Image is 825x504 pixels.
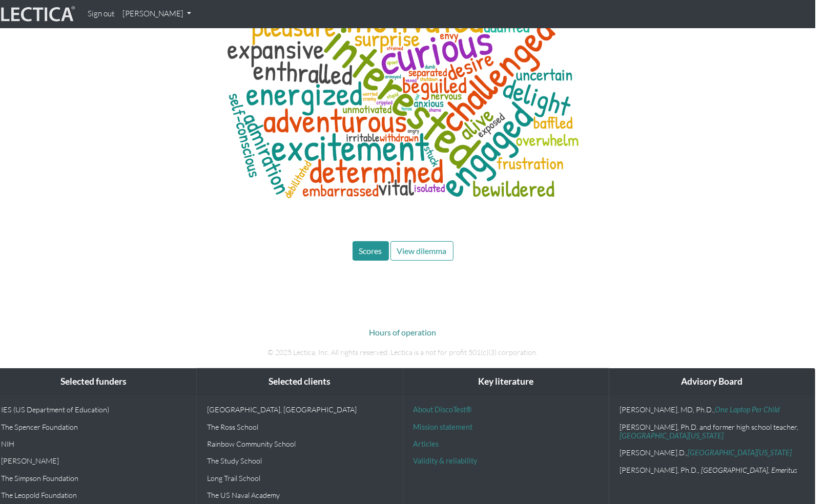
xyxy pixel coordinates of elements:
[1,474,186,482] p: The Simpson Foundation
[1,456,186,465] p: [PERSON_NAME]
[414,456,478,465] a: Validity & reliability
[353,241,389,261] button: Scores
[620,448,805,457] p: [PERSON_NAME].D.,
[1,439,186,448] p: NIH
[1,405,186,414] p: IES (US Department of Education)
[620,431,724,440] a: [GEOGRAPHIC_DATA][US_STATE]
[688,448,792,457] a: [GEOGRAPHIC_DATA][US_STATE]
[118,347,687,358] p: © 2025 Lectica, Inc. All rights reserved. Lectica is a not for profit 501(c)(3) corporation.
[397,246,447,256] span: View dilemma
[414,439,439,448] a: Articles
[207,474,392,482] p: Long Trail School
[414,423,473,431] a: Mission statement
[715,405,780,414] a: One Laptop Per Child
[1,491,186,499] p: The Leopold Foundation
[620,423,805,440] p: [PERSON_NAME], Ph.D. and former high school teacher,
[207,456,392,465] p: The Study School
[207,491,392,499] p: The US Naval Academy
[390,241,453,261] button: View dilemma
[207,405,392,414] p: [GEOGRAPHIC_DATA], [GEOGRAPHIC_DATA]
[698,466,797,474] em: , [GEOGRAPHIC_DATA], Emeritus
[197,369,402,395] div: Selected clients
[620,466,805,474] p: [PERSON_NAME], Ph.D.
[414,405,472,414] a: About DiscoTest®
[207,423,392,431] p: The Ross School
[207,439,392,448] p: Rainbow Community School
[118,4,195,24] a: [PERSON_NAME]
[403,369,609,395] div: Key literature
[620,405,805,414] p: [PERSON_NAME], MD, Ph.D.,
[84,4,118,24] a: Sign out
[1,423,186,431] p: The Spencer Foundation
[359,246,382,256] span: Scores
[609,369,815,395] div: Advisory Board
[369,327,437,337] a: Hours of operation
